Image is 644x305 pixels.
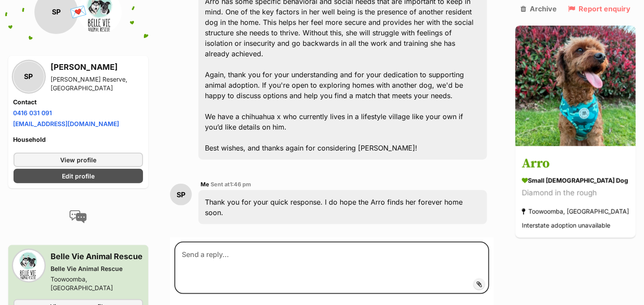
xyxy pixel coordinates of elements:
a: View profile [14,153,143,167]
div: Belle Vie Animal Rescue [51,264,143,273]
div: Toowoomba, [GEOGRAPHIC_DATA] [51,275,143,292]
h4: Household [14,135,143,144]
span: 1:46 pm [230,181,251,188]
a: Archive [521,4,557,12]
a: Report enquiry [569,4,631,12]
div: Diamond in the rough [522,187,629,199]
div: SP [14,62,44,92]
img: Belle Vie Animal Rescue profile pic [14,250,44,281]
img: Arro [515,25,636,146]
a: Edit profile [14,169,143,183]
h3: Arro [522,154,629,174]
span: Me [201,181,209,188]
a: [EMAIL_ADDRESS][DOMAIN_NAME] [14,120,119,127]
div: Thank you for your quick response. I do hope the Arro finds her forever home soon. [198,190,487,224]
h3: Belle Vie Animal Rescue [51,250,143,263]
span: Sent at [211,181,251,188]
h4: Contact [14,98,143,106]
div: SP [170,184,192,206]
span: Edit profile [62,171,95,181]
span: Interstate adoption unavailable [522,222,610,229]
img: conversation-icon-4a6f8262b818ee0b60e3300018af0b2d0b884aa5de6e9bcb8d3d4eeb1a70a7c4.svg [69,210,87,223]
a: Arro small [DEMOGRAPHIC_DATA] Dog Diamond in the rough Toowoomba, [GEOGRAPHIC_DATA] Interstate ad... [515,147,636,238]
h3: [PERSON_NAME] [51,61,143,73]
div: small [DEMOGRAPHIC_DATA] Dog [522,176,629,185]
a: 0416 031 091 [14,109,52,117]
span: View profile [60,155,96,164]
span: 💌 [68,3,88,21]
div: Toowoomba, [GEOGRAPHIC_DATA] [522,206,629,217]
div: [PERSON_NAME] Reserve, [GEOGRAPHIC_DATA] [51,75,143,93]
